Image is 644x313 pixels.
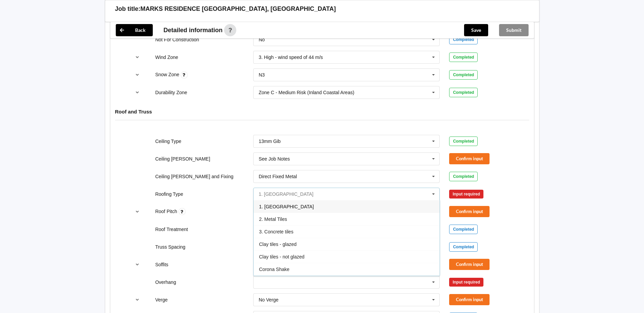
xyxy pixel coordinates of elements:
[449,172,478,181] div: Completed
[259,267,290,272] span: Corona Shake
[259,156,290,161] div: See Job Notes
[449,259,490,270] button: Confirm input
[449,278,483,287] div: Input required
[259,204,314,209] span: 1. [GEOGRAPHIC_DATA]
[259,174,297,179] div: Direct Fixed Metal
[449,190,483,199] div: Input required
[131,69,144,81] button: reference-toggle
[155,55,178,60] label: Wind Zone
[449,242,478,252] div: Completed
[449,225,478,234] div: Completed
[259,72,265,77] div: N3
[449,206,490,217] button: Confirm input
[155,279,176,285] label: Overhang
[449,137,478,146] div: Completed
[155,191,183,197] label: Roofing Type
[259,229,293,234] span: 3. Concrete tiles
[449,88,478,97] div: Completed
[259,297,278,302] div: No Verge
[449,153,490,164] button: Confirm input
[155,90,187,95] label: Durability Zone
[131,51,144,63] button: reference-toggle
[449,70,478,80] div: Completed
[449,35,478,44] div: Completed
[131,258,144,271] button: reference-toggle
[115,108,529,115] h4: Roof and Truss
[131,86,144,99] button: reference-toggle
[131,294,144,306] button: reference-toggle
[155,139,181,144] label: Ceiling Type
[155,37,199,42] label: Not For Construction
[449,53,478,62] div: Completed
[155,297,168,302] label: Verge
[155,262,168,267] label: Soffits
[259,216,287,222] span: 2. Metal Tiles
[155,244,185,250] label: Truss Spacing
[141,5,336,13] h3: MARKS RESIDENCE [GEOGRAPHIC_DATA], [GEOGRAPHIC_DATA]
[259,55,323,60] div: 3. High - wind speed of 44 m/s
[155,72,181,77] label: Snow Zone
[155,227,188,232] label: Roof Treatment
[259,254,305,259] span: Clay tiles - not glazed
[155,156,210,162] label: Ceiling [PERSON_NAME]
[131,206,144,218] button: reference-toggle
[155,174,233,179] label: Ceiling [PERSON_NAME] and Fixing
[449,294,490,305] button: Confirm input
[164,27,223,33] span: Detailed information
[464,24,488,36] button: Save
[259,37,265,42] div: No
[259,242,297,247] span: Clay tiles - glazed
[116,24,153,36] button: Back
[115,5,141,13] h3: Job title:
[259,139,281,144] div: 13mm Gib
[155,209,178,214] label: Roof Pitch
[259,90,354,95] div: Zone C - Medium Risk (Inland Coastal Areas)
